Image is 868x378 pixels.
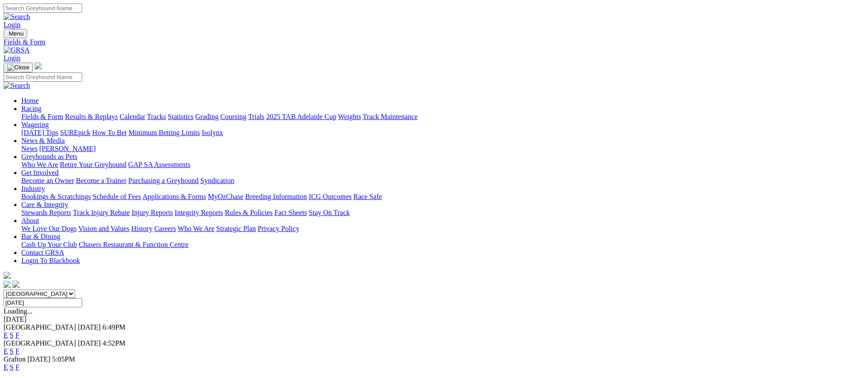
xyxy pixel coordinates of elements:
a: Get Involved [21,169,59,176]
button: Toggle navigation [4,63,33,72]
a: Stay On Track [309,209,350,216]
a: Fields & Form [4,38,864,46]
img: logo-grsa-white.png [4,272,11,279]
a: 2025 TAB Adelaide Cup [266,113,336,120]
a: [DATE] Tips [21,129,58,136]
a: Fields & Form [21,113,63,120]
a: E [4,331,8,339]
a: News & Media [21,137,65,144]
a: Bookings & Scratchings [21,193,91,200]
a: S [10,363,14,371]
a: Strategic Plan [216,225,256,232]
div: Industry [21,193,864,201]
div: Racing [21,113,864,121]
a: Care & Integrity [21,201,68,208]
a: We Love Our Dogs [21,225,76,232]
div: Care & Integrity [21,209,864,217]
a: Cash Up Your Club [21,241,77,248]
input: Search [4,4,82,13]
a: [PERSON_NAME] [39,145,96,152]
a: Applications & Forms [143,193,206,200]
a: Wagering [21,121,49,128]
img: Search [4,13,30,21]
a: S [10,331,14,339]
div: News & Media [21,145,864,153]
a: Grading [195,113,219,120]
a: Vision and Values [78,225,129,232]
div: Get Involved [21,177,864,185]
span: 6:49PM [103,323,126,331]
img: twitter.svg [12,281,20,288]
img: Close [7,64,29,71]
div: Wagering [21,129,864,137]
img: facebook.svg [4,281,11,288]
span: Menu [9,30,24,37]
a: Calendar [119,113,145,120]
a: Purchasing a Greyhound [128,177,199,184]
a: Login [4,54,20,62]
a: Isolynx [202,129,223,136]
a: News [21,145,37,152]
a: Minimum Betting Limits [128,129,200,136]
a: Track Maintenance [363,113,418,120]
a: Bar & Dining [21,233,60,240]
a: About [21,217,39,224]
a: Weights [338,113,361,120]
a: Become a Trainer [76,177,127,184]
a: Results & Replays [65,113,118,120]
a: How To Bet [92,129,127,136]
input: Search [4,72,82,82]
img: Search [4,82,30,90]
a: Home [21,97,39,104]
button: Toggle navigation [4,29,27,38]
a: Breeding Information [245,193,307,200]
div: Greyhounds as Pets [21,161,864,169]
a: SUREpick [60,129,90,136]
a: Who We Are [178,225,215,232]
a: Privacy Policy [258,225,299,232]
span: [DATE] [28,355,51,363]
a: Industry [21,185,45,192]
div: Bar & Dining [21,241,864,249]
span: [DATE] [78,323,101,331]
a: History [131,225,152,232]
a: Stewards Reports [21,209,71,216]
a: Tracks [147,113,166,120]
a: Become an Owner [21,177,74,184]
span: [GEOGRAPHIC_DATA] [4,323,76,331]
a: Coursing [220,113,247,120]
a: Statistics [168,113,194,120]
a: F [16,347,20,355]
span: Loading... [4,307,32,315]
a: Contact GRSA [21,249,64,256]
a: E [4,347,8,355]
a: Racing [21,105,41,112]
a: GAP SA Assessments [128,161,191,168]
a: ICG Outcomes [309,193,351,200]
img: logo-grsa-white.png [35,62,42,69]
a: S [10,347,14,355]
a: Login [4,21,20,28]
a: Trials [248,113,264,120]
span: Grafton [4,355,26,363]
a: MyOzChase [208,193,243,200]
a: Race Safe [353,193,382,200]
a: F [16,363,20,371]
input: Select date [4,298,82,307]
span: 5:05PM [52,355,75,363]
a: Fact Sheets [275,209,307,216]
img: GRSA [4,46,30,54]
a: Chasers Restaurant & Function Centre [79,241,188,248]
a: E [4,363,8,371]
div: About [21,225,864,233]
a: Login To Blackbook [21,257,80,264]
a: Retire Your Greyhound [60,161,127,168]
a: Rules & Policies [225,209,273,216]
a: Who We Are [21,161,58,168]
span: [DATE] [78,339,101,347]
a: Integrity Reports [175,209,223,216]
a: Injury Reports [131,209,173,216]
a: Careers [154,225,176,232]
span: [GEOGRAPHIC_DATA] [4,339,76,347]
